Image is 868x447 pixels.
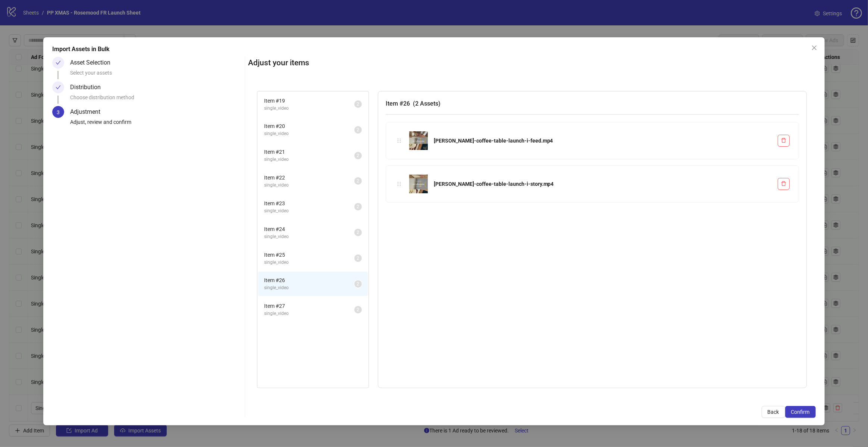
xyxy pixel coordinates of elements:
[395,137,403,145] div: holder
[357,178,359,184] span: 2
[264,174,354,182] span: Item # 22
[264,182,354,189] span: single_video
[354,126,362,134] sup: 2
[354,100,362,108] sup: 2
[264,276,354,284] span: Item # 26
[768,409,779,415] span: Back
[762,406,785,418] button: Back
[264,284,354,291] span: single_video
[357,101,359,107] span: 2
[264,251,354,259] span: Item # 25
[357,281,359,287] span: 2
[354,152,362,159] sup: 2
[57,109,60,115] span: 3
[357,204,359,209] span: 2
[264,199,354,207] span: Item # 23
[264,97,354,105] span: Item # 19
[264,233,354,240] span: single_video
[264,148,354,156] span: Item # 21
[409,131,428,150] img: RM-PB-coffee-table-launch-i-feed.mp4
[264,122,354,130] span: Item # 20
[70,69,241,81] div: Select your assets
[434,137,772,145] div: [PERSON_NAME]-coffee-table-launch-i-feed.mp4
[264,310,354,317] span: single_video
[354,203,362,210] sup: 2
[413,100,441,107] span: ( 2 Assets )
[395,180,403,188] div: holder
[52,45,815,54] div: Import Assets in Bulk
[70,93,241,106] div: Choose distribution method
[357,230,359,235] span: 2
[264,302,354,310] span: Item # 27
[70,57,116,69] div: Asset Selection
[409,175,428,193] img: RM-PB-coffee-table-launch-i-story.mp4
[264,156,354,163] span: single_video
[781,181,786,186] span: delete
[397,181,402,187] span: holder
[357,153,359,158] span: 2
[56,85,61,90] span: check
[354,280,362,288] sup: 2
[785,406,816,418] button: Confirm
[434,180,772,188] div: [PERSON_NAME]-coffee-table-launch-i-story.mp4
[357,127,359,132] span: 2
[397,138,402,143] span: holder
[778,135,790,147] button: Delete
[264,225,354,233] span: Item # 24
[354,254,362,262] sup: 2
[264,259,354,266] span: single_video
[264,207,354,215] span: single_video
[811,45,817,51] span: close
[791,409,810,415] span: Confirm
[778,178,790,190] button: Delete
[357,256,359,261] span: 2
[386,99,799,108] h3: Item # 26
[70,118,241,131] div: Adjust, review and confirm
[56,60,61,65] span: check
[70,106,106,118] div: Adjustment
[781,138,786,143] span: delete
[357,307,359,312] span: 2
[70,81,107,93] div: Distribution
[808,42,820,54] button: Close
[264,130,354,137] span: single_video
[354,229,362,236] sup: 2
[248,57,816,69] h2: Adjust your items
[354,177,362,185] sup: 2
[264,105,354,112] span: single_video
[354,306,362,313] sup: 2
